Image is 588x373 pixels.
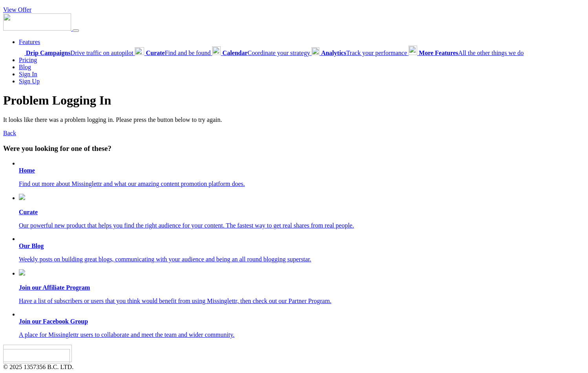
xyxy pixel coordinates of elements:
a: More FeaturesAll the other things we do [408,50,524,56]
a: AnalyticsTrack your performance [311,50,408,56]
h1: Problem Logging In [3,93,585,108]
b: Curate [146,50,165,56]
b: More Features [419,50,458,56]
p: It looks like there was a problem logging in. Please press the button below to try again. [3,116,585,123]
p: Have a list of subscribers or users that you think would benefit from using Missinglettr, then ch... [19,298,585,305]
a: CalendarCoordinate your strategy [212,50,311,56]
a: View Offer [3,6,31,13]
div: Features [19,46,585,57]
b: Analytics [321,50,346,56]
span: Find and be found [146,50,211,56]
a: Sign In [19,71,37,77]
a: Drip CampaignsDrive traffic on autopilot [19,50,135,56]
span: Drive traffic on autopilot [26,50,133,56]
a: Sign Up [19,78,40,85]
p: Our powerful new product that helps you find the right audience for your content. The fastest way... [19,222,585,229]
b: Home [19,167,35,174]
a: Our Blog Weekly posts on building great blogs, communicating with your audience and being an all ... [19,243,585,263]
img: curate.png [19,194,25,200]
a: Home Find out more about Missinglettr and what our amazing content promotion platform does. [19,167,585,187]
a: Pricing [19,57,37,63]
a: Join our Affiliate Program Have a list of subscribers or users that you think would benefit from ... [19,269,585,305]
b: Calendar [222,50,247,56]
span: Coordinate your strategy [222,50,310,56]
a: Features [19,39,40,45]
p: Weekly posts on building great blogs, communicating with your audience and being an all round blo... [19,256,585,263]
h3: Were you looking for one of these? [3,144,585,153]
b: Drip Campaigns [26,50,70,56]
span: Track your performance [321,50,407,56]
b: Join our Facebook Group [19,318,88,325]
a: CurateFind and be found [135,50,212,56]
b: Join our Affiliate Program [19,284,90,291]
p: Find out more about Missinglettr and what our amazing content promotion platform does. [19,180,585,187]
b: Curate [19,209,38,215]
div: © 2025 1357356 B.C. LTD. [3,345,585,371]
button: Menu [73,29,79,32]
a: Back [3,130,16,136]
img: Missinglettr - Social Media Marketing for content focused teams | Product Hunt [3,349,70,364]
img: revenue.png [19,269,25,276]
b: Our Blog [19,243,44,249]
span: All the other things we do [419,50,524,56]
a: Join our Facebook Group A place for Missinglettr users to collaborate and meet the team and wider... [19,318,585,338]
a: Blog [19,64,31,70]
p: A place for Missinglettr users to collaborate and meet the team and wider community. [19,331,585,338]
a: Curate Our powerful new product that helps you find the right audience for your content. The fast... [19,194,585,229]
